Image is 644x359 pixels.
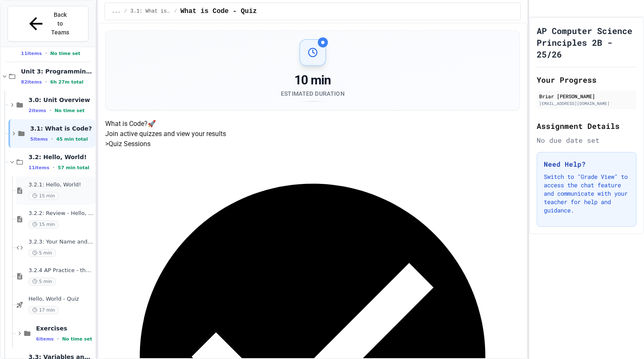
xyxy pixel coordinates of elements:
[105,129,520,139] p: Join active quizzes and view your results
[36,336,54,342] span: 6 items
[544,173,629,215] p: Switch to "Grade View" to access the chat feature and communicate with your teacher for help and ...
[45,79,47,85] span: •
[29,306,59,314] span: 17 min
[29,210,93,217] span: 3.2.2: Review - Hello, World!
[29,278,56,286] span: 5 min
[21,79,42,85] span: 82 items
[30,125,93,132] span: 3.1: What is Code?
[180,6,257,16] span: What is Code - Quiz
[174,8,177,15] span: /
[29,96,93,104] span: 3.0: Unit Overview
[105,139,520,149] h5: > Quiz Sessions
[29,153,93,161] span: 3.2: Hello, World!
[21,51,42,56] span: 11 items
[55,108,85,113] span: No time set
[29,108,46,113] span: 2 items
[57,335,59,342] span: •
[50,79,83,85] span: 6h 27m total
[537,120,636,132] h2: Assignment Details
[29,249,56,257] span: 5 min
[8,6,88,42] button: Back to Teams
[29,296,93,303] span: Hello, World - Quiz
[56,136,88,142] span: 45 min total
[281,73,345,88] div: 10 min
[112,8,121,15] span: ...
[537,25,636,60] h1: AP Computer Science Principles 2B - 25/26
[45,50,47,57] span: •
[544,159,629,169] h3: Need Help?
[50,51,80,56] span: No time set
[36,325,93,332] span: Exercises
[30,136,48,142] span: 5 items
[130,8,171,15] span: 3.1: What is Code?
[51,10,70,37] span: Back to Teams
[49,107,51,114] span: •
[29,267,93,274] span: 3.2.4 AP Practice - the DISPLAY Procedure
[105,119,520,129] h4: What is Code? 🚀
[21,68,93,75] span: Unit 3: Programming with Python
[537,135,636,145] div: No due date set
[29,220,59,228] span: 15 min
[53,164,55,171] span: •
[58,165,89,170] span: 57 min total
[29,238,93,246] span: 3.2.3: Your Name and Favorite Movie
[51,136,53,142] span: •
[539,100,634,107] div: [EMAIL_ADDRESS][DOMAIN_NAME]
[29,181,93,189] span: 3.2.1: Hello, World!
[62,336,92,342] span: No time set
[29,165,49,170] span: 11 items
[539,92,634,100] div: Briar [PERSON_NAME]
[124,8,127,15] span: /
[281,89,345,98] div: Estimated Duration
[537,74,636,86] h2: Your Progress
[29,192,59,200] span: 15 min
